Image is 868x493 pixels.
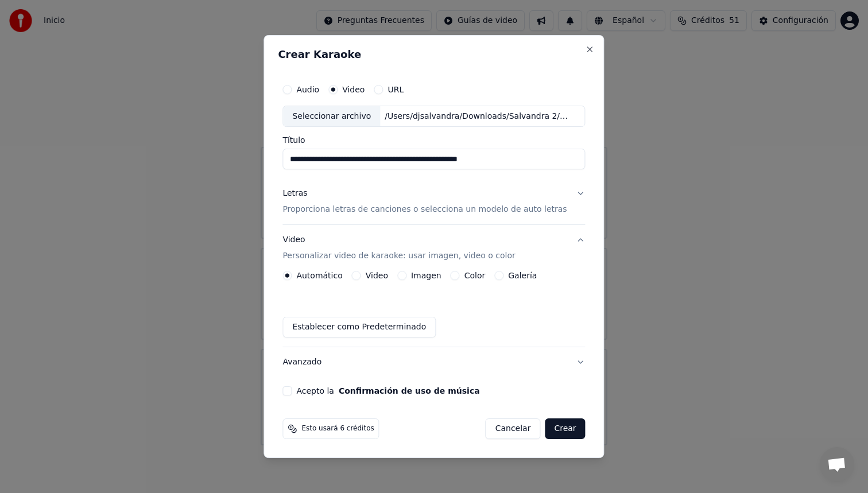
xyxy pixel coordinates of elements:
[282,317,436,337] button: Establecer como Predeterminado
[282,347,585,377] button: Avanzado
[339,387,480,395] button: Acepto la
[296,86,319,94] label: Audio
[282,137,585,145] label: Título
[282,204,567,216] p: Proporciona letras de canciones o selecciona un modelo de auto letras
[380,111,575,122] div: /Users/djsalvandra/Downloads/Salvandra 2/Vicentico - Los Caminos de la Vida (En Vivo en [GEOGRAPH...
[282,250,515,262] p: Personalizar video de karaoke: usar imagen, video o color
[282,271,585,347] div: VideoPersonalizar video de karaoke: usar imagen, video o color
[545,418,585,439] button: Crear
[486,418,541,439] button: Cancelar
[283,106,380,127] div: Seleccionar archivo
[282,226,585,271] button: VideoPersonalizar video de karaoke: usar imagen, video o color
[464,271,486,280] label: Color
[282,235,515,262] div: Video
[296,271,342,280] label: Automático
[296,387,479,395] label: Acepto la
[301,424,374,433] span: Esto usará 6 créditos
[282,188,307,200] div: Letras
[411,271,441,280] label: Imagen
[278,49,590,60] h2: Crear Karaoke
[282,179,585,225] button: LetrasProporciona letras de canciones o selecciona un modelo de auto letras
[366,271,388,280] label: Video
[387,86,404,94] label: URL
[508,271,537,280] label: Galería
[342,86,365,94] label: Video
